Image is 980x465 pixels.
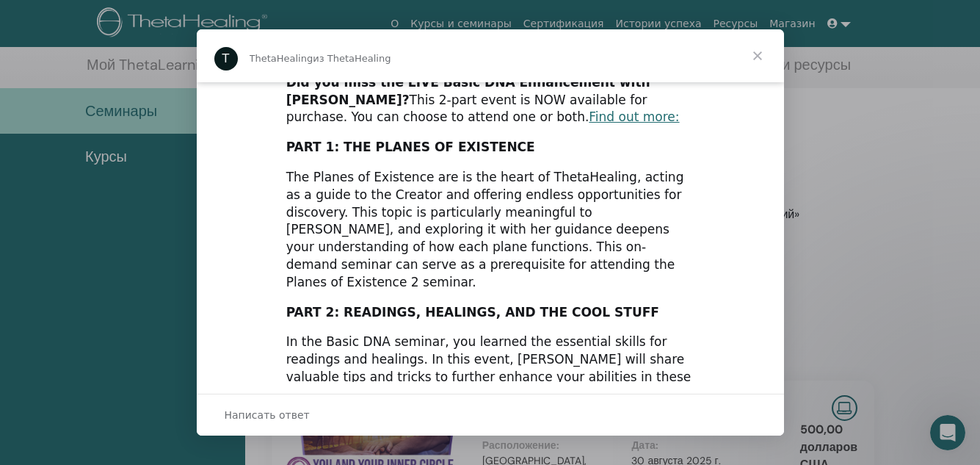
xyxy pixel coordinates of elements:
[286,169,694,292] div: The Planes of Existence are is the heart of ThetaHealing, acting as a guide to the Creator and of...
[250,53,313,64] span: ThetaHealing
[214,47,238,71] div: Profile image for ThetaHealing
[286,75,650,107] b: Did you miss the LIVE Basic DNA Enhancement with [PERSON_NAME]?
[731,29,784,82] span: Закрыть
[286,140,535,154] b: PART 1: THE PLANES OF EXISTENCE
[589,109,679,124] a: Find out more:
[286,74,694,126] div: This 2-part event is NOW available for purchase. You can choose to attend one or both.
[197,394,784,436] div: Открыть разговор и ответить
[225,405,310,425] span: Написать ответ
[313,53,391,64] span: из ThetaHealing
[286,305,659,320] b: PART 2: READINGS, HEALINGS, AND THE COOL STUFF
[286,334,694,403] div: In the Basic DNA seminar, you learned the essential skills for readings and healings. In this eve...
